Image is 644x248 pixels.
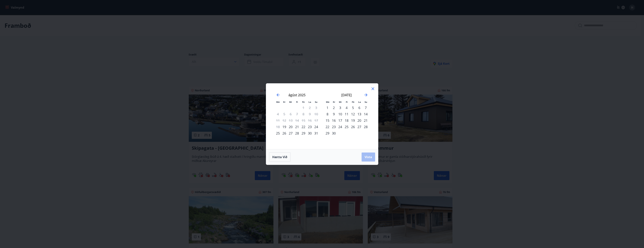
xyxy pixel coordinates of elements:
[313,111,319,117] td: Not available. sunnudagur, 10. ágúst 2025
[363,124,369,130] td: Choose sunnudagur, 28. september 2025 as your check-in date. It’s available.
[363,117,369,124] td: Choose sunnudagur, 21. september 2025 as your check-in date. It’s available.
[339,101,342,103] small: Mi
[326,101,329,103] small: Má
[287,130,294,136] td: Choose miðvikudagur, 27. ágúst 2025 as your check-in date. It’s available.
[313,104,319,111] td: Not available. sunnudagur, 3. ágúst 2025
[275,124,281,130] td: Not available. mánudagur, 18. ágúst 2025
[307,124,313,130] td: Choose laugardagur, 23. ágúst 2025 as your check-in date. It’s available.
[350,111,356,117] td: Choose föstudagur, 12. september 2025 as your check-in date. It’s available.
[281,130,287,136] div: 26
[324,104,331,111] div: 1
[308,101,311,103] small: La
[296,101,298,103] small: Fi
[337,104,343,111] div: 3
[313,130,319,136] div: 31
[287,117,294,124] td: Not available. miðvikudagur, 13. ágúst 2025
[356,111,363,117] td: Choose laugardagur, 13. september 2025 as your check-in date. It’s available.
[313,117,319,124] td: Not available. sunnudagur, 17. ágúst 2025
[307,117,313,124] td: Not available. laugardagur, 16. ágúst 2025
[343,111,350,117] td: Choose fimmtudagur, 11. september 2025 as your check-in date. It’s available.
[271,88,374,145] div: Calendar
[324,124,331,130] td: Choose mánudagur, 22. september 2025 as your check-in date. It’s available.
[358,101,361,103] small: La
[281,130,287,136] td: Choose þriðjudagur, 26. ágúst 2025 as your check-in date. It’s available.
[356,117,363,124] div: 20
[281,117,287,124] td: Not available. þriðjudagur, 12. ágúst 2025
[294,111,300,117] td: Not available. fimmtudagur, 7. ágúst 2025
[294,124,300,130] div: 21
[337,111,343,117] td: Choose miðvikudagur, 10. september 2025 as your check-in date. It’s available.
[287,124,294,130] td: Choose miðvikudagur, 20. ágúst 2025 as your check-in date. It’s available.
[324,117,331,124] div: 15
[350,104,356,111] td: Choose föstudagur, 5. september 2025 as your check-in date. It’s available.
[346,101,348,103] small: Fi
[337,111,343,117] div: 10
[331,111,337,117] div: 9
[331,117,337,124] div: 16
[281,111,287,117] td: Not available. þriðjudagur, 5. ágúst 2025
[324,111,331,117] div: 8
[350,117,356,124] div: 19
[350,124,356,130] div: 26
[356,124,363,130] td: Choose laugardagur, 27. september 2025 as your check-in date. It’s available.
[356,117,363,124] td: Choose laugardagur, 20. september 2025 as your check-in date. It’s available.
[283,101,285,103] small: Þr
[313,124,319,130] td: Choose sunnudagur, 24. ágúst 2025 as your check-in date. It’s available.
[302,101,305,103] small: Fö
[356,104,363,111] td: Choose laugardagur, 6. september 2025 as your check-in date. It’s available.
[275,130,281,136] div: 25
[294,130,300,136] div: 28
[307,124,313,130] div: 23
[331,104,337,111] td: Choose þriðjudagur, 2. september 2025 as your check-in date. It’s available.
[307,111,313,117] td: Not available. laugardagur, 9. ágúst 2025
[363,111,369,117] div: 14
[356,124,363,130] div: 27
[356,111,363,117] div: 13
[363,104,369,111] div: 7
[363,124,369,130] div: 28
[300,104,307,111] td: Not available. föstudagur, 1. ágúst 2025
[294,124,300,130] td: Choose fimmtudagur, 21. ágúst 2025 as your check-in date. It’s available.
[294,130,300,136] td: Choose fimmtudagur, 28. ágúst 2025 as your check-in date. It’s available.
[275,117,281,124] td: Not available. mánudagur, 11. ágúst 2025
[350,104,356,111] div: 5
[315,101,317,103] small: Su
[324,117,331,124] td: Choose mánudagur, 15. september 2025 as your check-in date. It’s available.
[275,111,281,117] td: Not available. mánudagur, 4. ágúst 2025
[337,117,343,124] td: Choose miðvikudagur, 17. september 2025 as your check-in date. It’s available.
[331,130,337,136] td: Choose þriðjudagur, 30. september 2025 as your check-in date. It’s available.
[324,124,331,130] div: 22
[287,124,294,130] div: 20
[300,117,307,124] td: Not available. föstudagur, 15. ágúst 2025
[333,101,335,103] small: Þr
[350,124,356,130] td: Choose föstudagur, 26. september 2025 as your check-in date. It’s available.
[331,117,337,124] td: Choose þriðjudagur, 16. september 2025 as your check-in date. It’s available.
[363,104,369,111] td: Choose sunnudagur, 7. september 2025 as your check-in date. It’s available.
[287,111,294,117] td: Not available. miðvikudagur, 6. ágúst 2025
[337,104,343,111] td: Choose miðvikudagur, 3. september 2025 as your check-in date. It’s available.
[350,117,356,124] td: Choose föstudagur, 19. september 2025 as your check-in date. It’s available.
[324,130,331,136] td: Choose mánudagur, 29. september 2025 as your check-in date. It’s available.
[343,104,350,111] div: 4
[272,155,287,159] span: Hætta við
[313,130,319,136] td: Choose sunnudagur, 31. ágúst 2025 as your check-in date. It’s available.
[341,93,352,97] strong: [DATE]
[352,101,354,103] small: Fö
[300,124,307,130] div: 22
[307,130,313,136] div: 30
[276,93,280,97] div: Move backward to switch to the previous month.
[307,130,313,136] td: Choose laugardagur, 30. ágúst 2025 as your check-in date. It’s available.
[276,101,280,103] small: Má
[331,124,337,130] td: Choose þriðjudagur, 23. september 2025 as your check-in date. It’s available.
[300,130,307,136] div: 29
[300,111,307,117] td: Not available. föstudagur, 8. ágúst 2025
[324,104,331,111] td: Choose mánudagur, 1. september 2025 as your check-in date. It’s available.
[324,130,331,136] div: 29
[337,124,343,130] td: Choose miðvikudagur, 24. september 2025 as your check-in date. It’s available.
[331,104,337,111] div: 2
[287,130,294,136] div: 27
[337,124,343,130] div: 24
[343,111,350,117] div: 11
[343,104,350,111] td: Choose fimmtudagur, 4. september 2025 as your check-in date. It’s available.
[307,104,313,111] td: Not available. laugardagur, 2. ágúst 2025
